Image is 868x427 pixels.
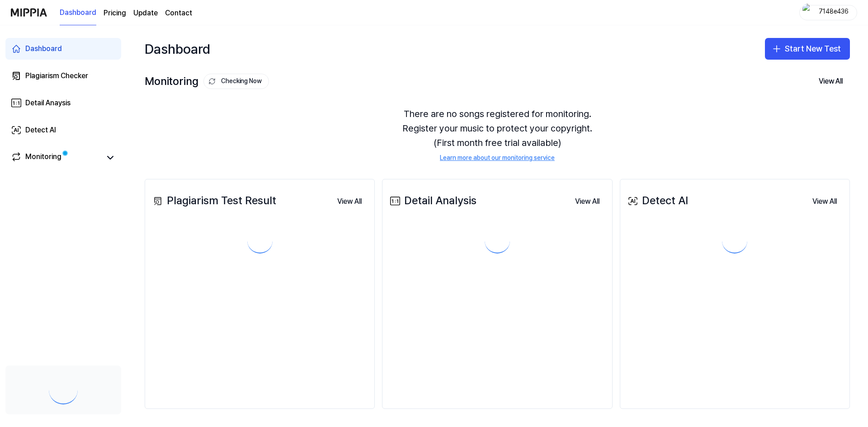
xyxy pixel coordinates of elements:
[145,73,269,90] div: Monitoring
[805,192,844,211] button: View All
[133,8,158,19] a: Update
[60,0,96,25] a: Dashboard
[145,34,210,63] div: Dashboard
[104,8,126,19] a: Pricing
[145,96,850,174] div: There are no songs registered for monitoring. Register your music to protect your copyright. (Fir...
[765,38,850,60] button: Start New Test
[805,192,844,211] a: View All
[25,98,71,108] div: Detail Anaysis
[5,119,121,141] a: Detect AI
[816,7,851,17] div: 7148e436
[802,4,813,22] img: profile
[330,192,369,211] a: View All
[203,74,269,89] button: Checking Now
[330,192,369,211] button: View All
[25,125,56,136] div: Detect AI
[25,70,88,81] div: Plagiarism Checker
[5,65,121,87] a: Plagiarism Checker
[626,192,688,209] div: Detect AI
[165,8,192,19] a: Contact
[568,192,607,211] a: View All
[5,38,121,60] a: Dashboard
[151,192,276,209] div: Plagiarism Test Result
[25,151,61,164] div: Monitoring
[440,154,555,163] a: Learn more about our monitoring service
[11,151,101,164] a: Monitoring
[25,43,62,54] div: Dashboard
[799,5,857,20] button: profile7148e436
[5,92,121,114] a: Detail Anaysis
[568,192,607,211] button: View All
[388,192,476,209] div: Detail Analysis
[811,72,850,90] button: View All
